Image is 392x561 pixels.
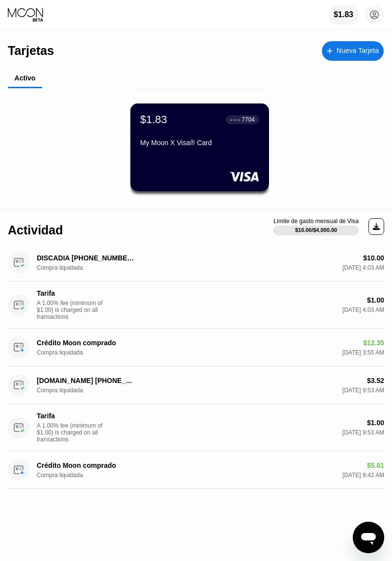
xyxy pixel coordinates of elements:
[343,429,384,436] div: [DATE] 9:53 AM
[8,329,384,366] div: Crédito Moon compradoCompra liquidada$12.35[DATE] 3:55 AM
[37,461,135,469] div: Crédito Moon comprado
[242,116,255,123] div: 7704
[322,41,384,61] div: Nueva Tarjeta
[367,377,384,384] div: $3.52
[140,113,167,126] div: $1.83
[363,254,384,262] div: $10.00
[328,5,359,25] div: $1.83
[15,74,36,82] div: Activo
[37,387,86,394] div: Compra liquidada
[343,349,384,356] div: [DATE] 3:55 AM
[140,139,259,147] div: My Moon X Visa® Card
[37,300,110,320] div: A 1.00% fee (minimum of $1.00) is charged on all transactions
[367,296,384,304] div: $1.00
[37,349,86,356] div: Compra liquidada
[37,422,110,443] div: A 1.00% fee (minimum of $1.00) is charged on all transactions
[230,118,240,121] div: ● ● ● ●
[8,281,384,329] div: TarifaA 1.00% fee (minimum of $1.00) is charged on all transactions$1.00[DATE] 4:03 AM
[273,218,359,225] div: Límite de gasto mensual de Visa
[343,306,384,313] div: [DATE] 4:03 AM
[367,461,384,469] div: $5.01
[8,223,63,237] div: Actividad
[8,244,384,281] div: DISCADIA [PHONE_NUMBER] AUCompra liquidada$10.00[DATE] 4:03 AM
[8,404,384,451] div: TarifaA 1.00% fee (minimum of $1.00) is charged on all transactions$1.00[DATE] 9:53 AM
[37,412,135,420] div: Tarifa
[130,103,269,191] div: $1.83● ● ● ●7704My Moon X Visa® Card
[295,227,337,233] div: $10.00 / $4,000.00
[363,339,384,347] div: $12.35
[8,451,384,489] div: Crédito Moon compradoCompra liquidada$5.01[DATE] 9:42 AM
[343,264,384,271] div: [DATE] 4:03 AM
[8,44,54,58] div: Tarjetas
[37,254,135,262] div: DISCADIA [PHONE_NUMBER] AU
[37,339,135,347] div: Crédito Moon comprado
[37,264,86,271] div: Compra liquidada
[353,522,384,553] iframe: Botón para iniciar la ventana de mensajería
[37,289,135,297] div: Tarifa
[367,419,384,427] div: $1.00
[8,366,384,404] div: [DOMAIN_NAME] [PHONE_NUMBER] FRCompra liquidada$3.52[DATE] 9:53 AM
[343,472,384,479] div: [DATE] 9:42 AM
[37,472,86,479] div: Compra liquidada
[273,218,359,235] div: Límite de gasto mensual de Visa$10.00/$4,000.00
[37,377,135,384] div: [DOMAIN_NAME] [PHONE_NUMBER] FR
[334,10,353,19] div: $1.83
[343,387,384,394] div: [DATE] 9:53 AM
[337,47,379,55] div: Nueva Tarjeta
